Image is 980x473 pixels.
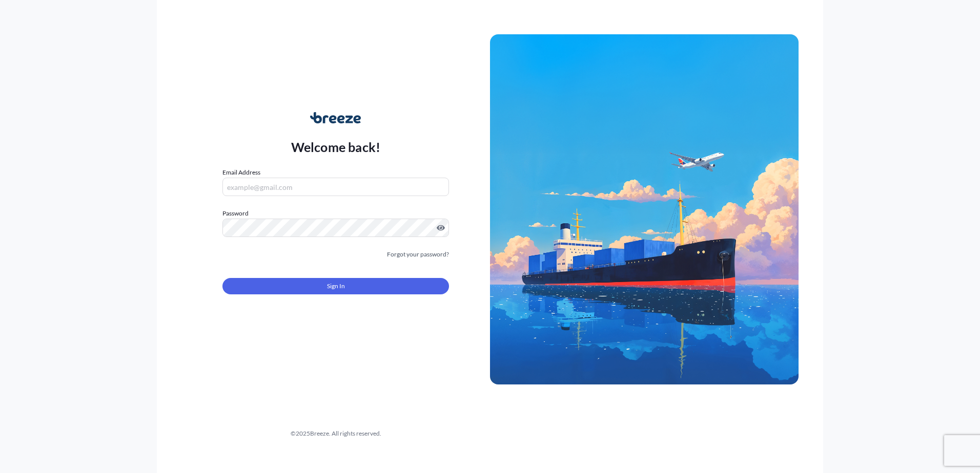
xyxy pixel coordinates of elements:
[181,428,490,439] div: © 2025 Breeze. All rights reserved.
[437,224,445,232] button: Show password
[222,167,260,178] label: Email Address
[222,208,449,219] label: Password
[327,281,345,291] span: Sign In
[222,278,449,294] button: Sign In
[387,249,449,260] a: Forgot your password?
[291,139,381,155] p: Welcome back!
[490,34,799,384] img: Ship illustration
[222,178,449,196] input: example@gmail.com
